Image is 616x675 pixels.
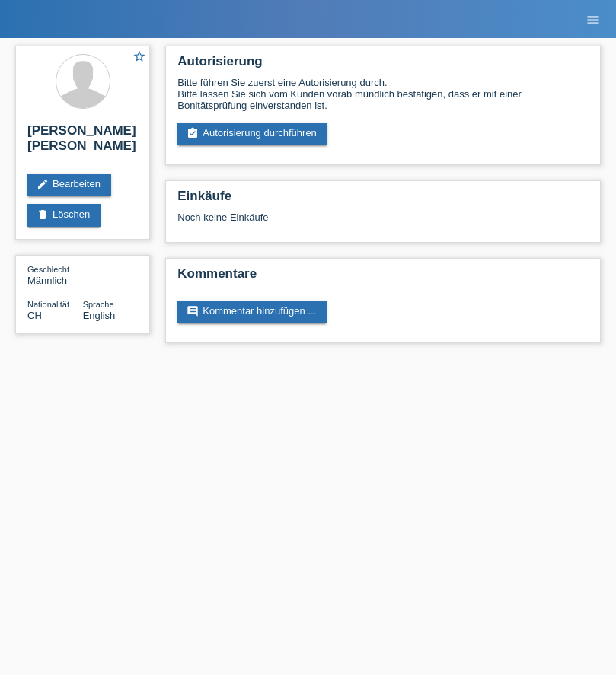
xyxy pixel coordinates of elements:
[187,127,199,139] i: assignment_turned_in
[132,49,146,65] a: star_border
[586,12,601,27] i: menu
[27,263,83,286] div: Männlich
[37,209,49,221] i: delete
[578,14,608,24] a: menu
[177,266,589,289] h2: Kommentare
[27,174,111,196] a: editBearbeiten
[132,49,146,63] i: star_border
[177,301,327,323] a: commentKommentar hinzufügen ...
[177,77,589,111] div: Bitte führen Sie zuerst eine Autorisierung durch. Bitte lassen Sie sich vom Kunden vorab mündlich...
[187,305,199,317] i: comment
[177,212,589,234] div: Noch keine Einkäufe
[37,178,49,190] i: edit
[83,310,116,321] span: English
[27,204,101,227] a: deleteLöschen
[27,300,69,309] span: Nationalität
[27,310,42,321] span: Schweiz
[83,300,114,309] span: Sprache
[177,123,327,145] a: assignment_turned_inAutorisierung durchführen
[177,54,589,77] h2: Autorisierung
[177,189,589,212] h2: Einkäufe
[27,123,138,161] h2: [PERSON_NAME] [PERSON_NAME]
[27,265,69,274] span: Geschlecht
